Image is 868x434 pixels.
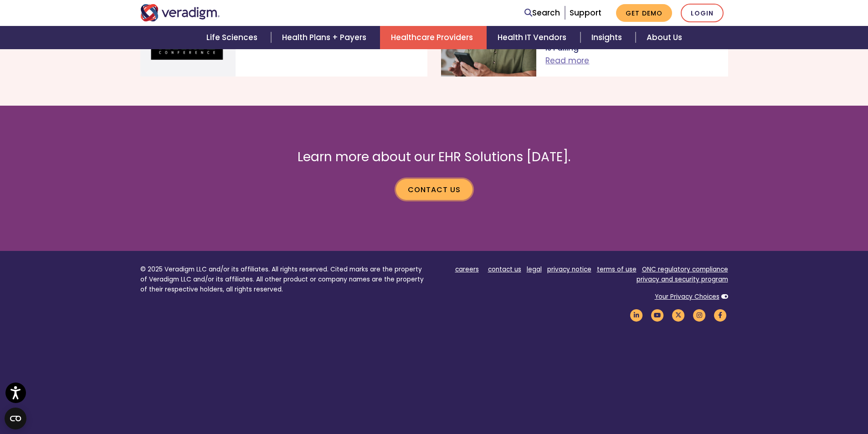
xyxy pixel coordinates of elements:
a: privacy notice [547,265,591,274]
a: Veradigm Facebook Link [713,311,728,319]
a: Life Sciences [195,26,271,49]
a: Veradigm Twitter Link [671,311,686,319]
a: Veradigm YouTube Link [650,311,665,319]
a: Healthcare Providers [380,26,487,49]
a: Search [524,7,560,19]
button: Open CMP widget [5,408,26,429]
p: © 2025 Veradigm LLC and/or its affiliates. All rights reserved. Cited marks are the property of V... [140,265,427,294]
a: careers [455,265,479,274]
a: Insights [580,26,636,49]
a: Read more [545,55,589,66]
a: legal [527,265,542,274]
p: The Growing Challenge of Patient Payments: Why Manual, Paper-Based Billing Is Failing [545,24,719,53]
a: Health IT Vendors [487,26,580,49]
a: About Us [636,26,693,49]
a: Health Plans + Payers [271,26,380,49]
a: contact us [488,265,521,274]
h2: Learn more about our EHR Solutions [DATE]. [140,149,728,165]
a: Get Demo [616,4,672,22]
a: Veradigm Instagram Link [692,311,707,319]
a: Login [681,4,724,22]
a: terms of use [597,265,637,274]
a: Contact us [396,179,473,200]
a: Support [570,7,601,18]
a: Your Privacy Choices [655,292,719,301]
a: privacy and security program [637,275,728,284]
img: Veradigm logo [140,4,220,21]
a: ONC regulatory compliance [642,265,728,274]
a: Veradigm LinkedIn Link [629,311,644,319]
